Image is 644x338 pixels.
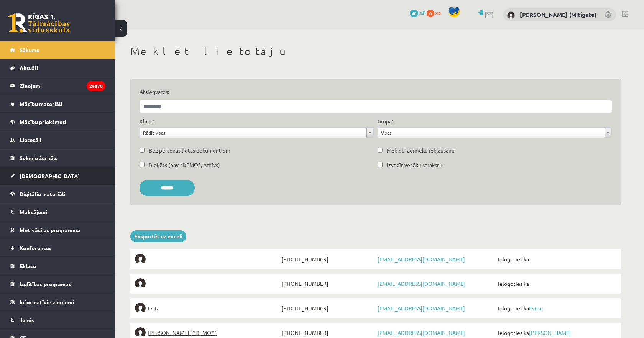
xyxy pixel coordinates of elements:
a: [PERSON_NAME] (Mitigate) [520,11,596,18]
span: Sekmju žurnāls [20,154,58,161]
a: Mācību priekšmeti [10,113,105,131]
a: 40 mP [410,10,426,16]
a: Sākums [10,41,105,59]
a: Aktuāli [10,59,105,77]
a: [EMAIL_ADDRESS][DOMAIN_NAME] [378,329,465,336]
span: Motivācijas programma [20,226,80,233]
a: Evita [529,305,541,312]
span: Mācību materiāli [20,100,62,107]
a: Eksportēt uz exceli [130,230,186,242]
a: [EMAIL_ADDRESS][DOMAIN_NAME] [378,305,465,312]
span: Sākums [20,46,39,53]
span: Mācību priekšmeti [20,118,66,125]
a: Rīgas 1. Tālmācības vidusskola [8,13,70,33]
span: [PHONE_NUMBER] [279,254,376,264]
a: Mācību materiāli [10,95,105,113]
span: Ielogoties kā [496,327,616,338]
span: Jumis [20,317,34,323]
a: Eklase [10,257,105,275]
a: Rādīt visas [140,128,373,138]
span: Visas [381,128,601,138]
a: Sekmju žurnāls [10,149,105,167]
img: Vitālijs Viļums (Mitigate) [507,11,515,19]
a: [PERSON_NAME] [529,329,571,336]
span: [PHONE_NUMBER] [279,278,376,289]
a: [EMAIL_ADDRESS][DOMAIN_NAME] [378,256,465,263]
a: [DEMOGRAPHIC_DATA] [10,167,105,185]
label: Izvadīt vecāku sarakstu [387,161,442,169]
i: 26870 [87,81,105,91]
a: Jumis [10,311,105,329]
span: Ielogoties kā [496,278,616,289]
label: Bloķēts (nav *DEMO*, Arhīvs) [149,161,220,169]
span: [DEMOGRAPHIC_DATA] [20,172,80,179]
a: Maksājumi [10,203,105,221]
a: Lietotāji [10,131,105,149]
legend: Maksājumi [20,203,105,221]
a: Konferences [10,239,105,257]
img: Evita [135,303,146,313]
h1: Meklēt lietotāju [130,45,621,58]
span: [PHONE_NUMBER] [279,327,376,338]
span: Konferences [20,244,52,251]
a: [PERSON_NAME] ( *DEMO* ) [135,327,279,338]
span: 40 [410,10,418,17]
span: Lietotāji [20,136,41,143]
a: Informatīvie ziņojumi [10,293,105,311]
label: Grupa: [378,117,393,125]
span: Rādīt visas [143,128,363,138]
span: [PERSON_NAME] ( *DEMO* ) [148,327,217,338]
a: [EMAIL_ADDRESS][DOMAIN_NAME] [378,280,465,287]
span: 0 [427,10,434,17]
label: Atslēgvārds: [140,88,612,96]
span: Informatīvie ziņojumi [20,299,74,305]
a: Motivācijas programma [10,221,105,239]
span: [PHONE_NUMBER] [279,303,376,313]
img: Elīna Elizabete Ancveriņa [135,327,146,338]
label: Klase: [140,117,154,125]
a: 0 xp [427,10,444,16]
a: Ziņojumi26870 [10,77,105,95]
span: Eklase [20,263,36,269]
span: Izglītības programas [20,281,71,287]
legend: Ziņojumi [20,77,105,95]
a: Visas [378,128,611,138]
label: Bez personas lietas dokumentiem [149,146,230,154]
span: Ielogoties kā [496,254,616,264]
a: Evita [135,303,279,313]
a: Izglītības programas [10,275,105,293]
span: Evita [148,303,159,313]
span: mP [419,10,426,16]
span: xp [435,10,440,16]
label: Meklēt radinieku iekļaušanu [387,146,455,154]
span: Ielogoties kā [496,303,616,313]
a: Digitālie materiāli [10,185,105,203]
span: Digitālie materiāli [20,190,65,197]
span: Aktuāli [20,64,38,71]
